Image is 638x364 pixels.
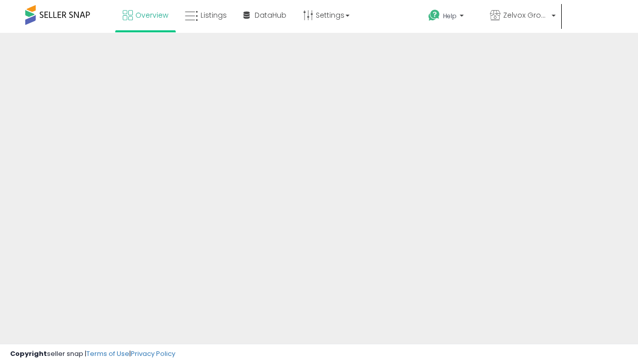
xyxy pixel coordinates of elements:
span: Zelvox Group LLC [503,10,549,20]
span: DataHub [255,10,286,20]
span: Overview [135,10,168,20]
span: Help [443,12,457,20]
a: Help [420,2,481,33]
strong: Copyright [10,349,47,358]
i: Get Help [428,9,440,22]
span: Listings [201,10,227,20]
div: seller snap | | [10,349,175,359]
a: Terms of Use [86,349,129,358]
a: Privacy Policy [131,349,175,358]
